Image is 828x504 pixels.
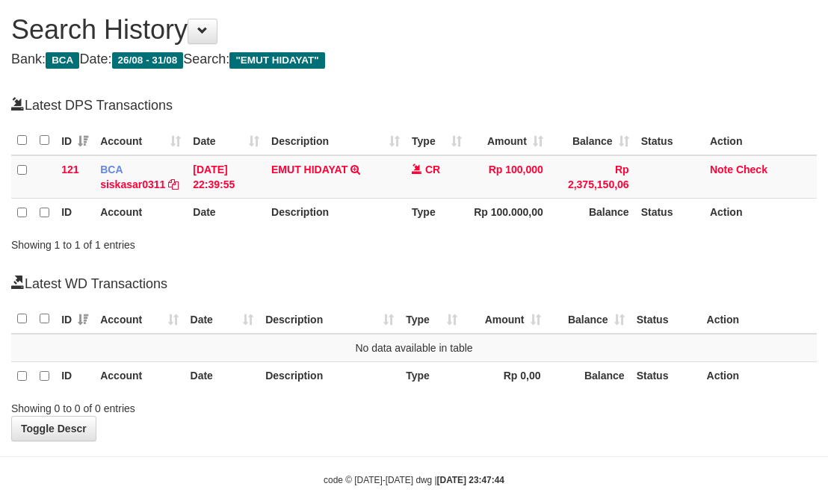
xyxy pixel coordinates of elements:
[406,126,468,155] th: Type: activate to sort column ascending
[463,361,547,391] th: Rp 0,00
[265,199,406,228] th: Description
[468,199,549,228] th: Rp 100.000,00
[547,305,631,334] th: Balance: activate to sort column ascending
[704,126,817,155] th: Action
[94,199,187,228] th: Account
[704,199,817,228] th: Action
[94,361,184,391] th: Account
[406,199,468,228] th: Type
[55,361,94,391] th: ID
[185,305,260,334] th: Date: activate to sort column ascending
[94,305,184,334] th: Account: activate to sort column ascending
[549,126,635,155] th: Balance: activate to sort column ascending
[187,126,265,155] th: Date: activate to sort column ascending
[635,199,704,228] th: Status
[11,334,817,362] td: No data available in table
[259,305,400,334] th: Description: activate to sort column ascending
[229,52,325,69] span: "EMUT HIDAYAT"
[547,361,631,391] th: Balance
[168,178,179,190] a: Copy siskasar0311 to clipboard
[100,178,165,190] a: siskasar0311
[55,305,94,334] th: ID: activate to sort column ascending
[400,361,463,391] th: Type
[425,164,440,175] span: CR
[463,305,547,334] th: Amount: activate to sort column ascending
[11,275,817,292] h4: Latest WD Transactions
[112,52,184,69] span: 26/08 - 31/08
[55,155,94,199] td: 121
[46,52,79,69] span: BCA
[324,475,504,485] small: code © [DATE]-[DATE] dwg |
[11,15,817,45] h1: Search History
[94,126,187,155] th: Account: activate to sort column ascending
[468,155,549,199] td: Rp 100,000
[185,361,260,391] th: Date
[11,96,817,113] h4: Latest DPS Transactions
[400,305,463,334] th: Type: activate to sort column ascending
[736,164,767,175] a: Check
[468,126,549,155] th: Amount: activate to sort column ascending
[55,126,94,155] th: ID: activate to sort column ascending
[55,199,94,228] th: ID
[549,155,635,199] td: Rp 2,375,150,06
[631,305,701,334] th: Status
[635,126,704,155] th: Status
[631,361,701,391] th: Status
[11,395,334,416] div: Showing 0 to 0 of 0 entries
[187,155,265,199] td: [DATE] 22:39:55
[11,416,96,441] a: Toggle Descr
[259,361,400,391] th: Description
[549,199,635,228] th: Balance
[701,361,817,391] th: Action
[710,164,733,175] a: Note
[271,164,347,175] a: EMUT HIDAYAT
[701,305,817,334] th: Action
[11,52,817,67] h4: Bank: Date: Search:
[100,164,123,175] span: BCA
[11,231,334,252] div: Showing 1 to 1 of 1 entries
[437,475,504,485] strong: [DATE] 23:47:44
[187,199,265,228] th: Date
[265,126,406,155] th: Description: activate to sort column ascending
